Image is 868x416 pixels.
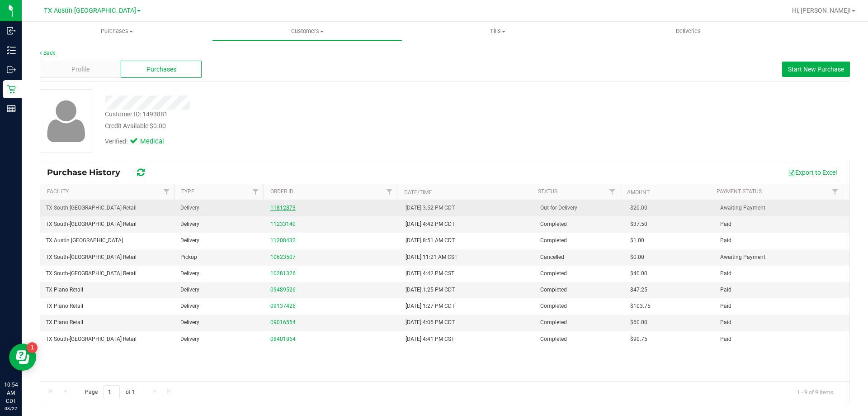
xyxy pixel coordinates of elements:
button: Start New Purchase [782,62,850,77]
span: [DATE] 4:42 PM CDT [406,220,455,229]
span: TX South-[GEOGRAPHIC_DATA] Retail [46,220,137,229]
span: Completed [540,335,567,344]
span: Pickup [180,253,197,262]
span: TX Plano Retail [46,302,83,311]
inline-svg: Inventory [7,46,16,55]
span: Paid [720,269,731,278]
a: Filter [828,184,843,200]
button: Export to Excel [782,165,843,180]
span: Delivery [180,318,199,327]
inline-svg: Retail [7,85,16,94]
span: Delivery [180,302,199,311]
span: Purchases [146,65,176,74]
span: Delivery [180,269,199,278]
span: [DATE] 1:25 PM CDT [406,286,455,294]
span: Out for Delivery [540,204,577,212]
span: Delivery [180,220,199,229]
inline-svg: Outbound [7,65,16,74]
inline-svg: Inbound [7,26,16,35]
span: Page of 1 [77,385,142,399]
span: $0.00 [630,253,644,262]
span: TX Plano Retail [46,286,83,294]
div: Credit Available: [105,121,503,131]
span: [DATE] 3:52 PM CDT [406,204,455,212]
span: TX Austin [GEOGRAPHIC_DATA] [44,7,136,14]
span: Paid [720,335,731,344]
span: 1 - 9 of 9 items [790,385,840,399]
a: 09489526 [270,287,296,293]
a: Payment Status [717,188,762,195]
span: Delivery [180,236,199,245]
a: 10281326 [270,270,296,277]
a: Facility [47,188,69,195]
a: Order ID [270,188,293,195]
span: Purchase History [47,167,129,177]
a: Filter [382,184,397,200]
span: Paid [720,220,731,229]
span: [DATE] 4:05 PM CDT [406,318,455,327]
span: Purchases [22,27,212,35]
span: Delivery [180,286,199,294]
inline-svg: Reports [7,104,16,113]
span: Awaiting Payment [720,253,765,262]
span: $60.00 [630,318,647,327]
a: Type [181,188,194,195]
span: Paid [720,318,731,327]
span: TX South-[GEOGRAPHIC_DATA] Retail [46,269,137,278]
span: Completed [540,220,567,229]
a: 11233140 [270,221,296,227]
span: Completed [540,302,567,311]
span: TX Plano Retail [46,318,83,327]
iframe: Resource center unread badge [27,342,38,353]
div: Verified: [105,137,176,147]
a: Date/Time [404,189,432,196]
span: Profile [71,65,90,74]
a: Deliveries [593,22,783,41]
span: Medical [140,137,176,147]
span: Tills [403,27,592,35]
span: $40.00 [630,269,647,278]
a: Customers [212,22,402,41]
span: Cancelled [540,253,564,262]
span: TX South-[GEOGRAPHIC_DATA] Retail [46,253,137,262]
span: Awaiting Payment [720,204,765,212]
span: Paid [720,286,731,294]
a: 09016554 [270,319,296,325]
span: $90.75 [630,335,647,344]
span: Delivery [180,335,199,344]
span: [DATE] 1:27 PM CDT [406,302,455,311]
span: $37.50 [630,220,647,229]
a: Purchases [22,22,212,41]
span: Completed [540,269,567,278]
span: Customers [212,27,402,35]
span: $103.75 [630,302,651,311]
span: Paid [720,236,731,245]
iframe: Resource center [9,344,36,371]
div: Customer ID: 1493881 [105,110,168,119]
span: [DATE] 11:21 AM CST [406,253,458,262]
span: Start New Purchase [788,66,844,73]
span: Completed [540,286,567,294]
p: 08/22 [4,405,18,412]
span: $47.25 [630,286,647,294]
span: TX Austin [GEOGRAPHIC_DATA] [46,236,123,245]
a: 09137426 [270,303,296,309]
p: 10:54 AM CDT [4,381,18,405]
span: Completed [540,318,567,327]
span: TX South-[GEOGRAPHIC_DATA] Retail [46,335,137,344]
a: Tills [402,22,593,41]
a: 11208432 [270,237,296,244]
a: 08401864 [270,336,296,342]
span: [DATE] 8:51 AM CDT [406,236,455,245]
span: $1.00 [630,236,644,245]
a: Filter [605,184,620,200]
a: 11812873 [270,205,296,211]
img: user-icon.png [42,98,90,144]
span: [DATE] 4:41 PM CST [406,335,454,344]
span: Deliveries [664,27,713,35]
a: Filter [159,184,174,200]
span: $0.00 [150,122,166,129]
span: Completed [540,236,567,245]
input: 1 [104,385,120,399]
